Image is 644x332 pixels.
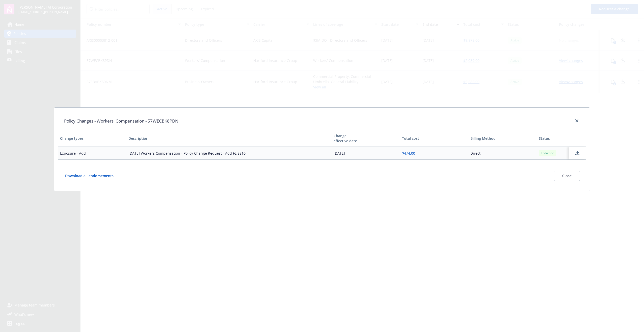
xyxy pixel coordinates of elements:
div: effective date [334,138,398,144]
button: Download all endorsements [64,171,122,181]
a: close [574,118,580,124]
th: Total cost [400,130,468,147]
h1: Policy Changes - Workers' Compensation - 57WECBK8PDN [64,118,178,124]
td: [DATE] [332,147,400,160]
th: Description [126,130,332,147]
a: $474.00 [402,151,415,156]
td: [DATE] Workers Compensation - Policy Change Request - Add FL 8810 [126,147,332,160]
th: Change [332,130,400,147]
td: Direct [468,147,537,160]
th: Billing Method [468,130,537,147]
span: Endorsed [541,151,554,155]
th: Change types [58,130,126,147]
button: Close [554,171,580,181]
td: Exposure - Add [58,147,126,160]
th: Status [537,130,569,147]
